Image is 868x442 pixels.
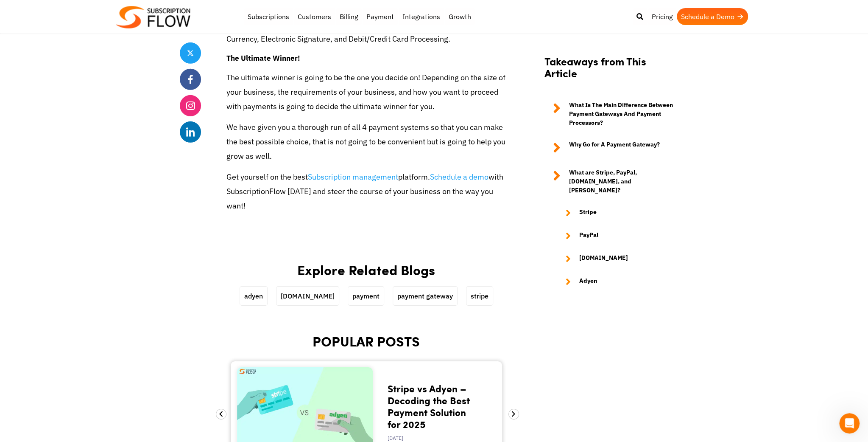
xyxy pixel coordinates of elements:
a: adyen [240,287,267,305]
p: We have given you a thorough run of all 4 payment systems so that you can make the best possible ... [226,120,506,164]
a: [DOMAIN_NAME] [557,253,680,264]
a: payment [348,287,384,305]
h2: POPULAR POSTS [226,333,506,349]
a: Subscriptions [243,8,293,25]
a: Stripe [557,208,680,218]
a: What Is The Main Difference Between Payment Gateways And Payment Processors? [544,101,680,127]
a: Stripe vs Adyen – Decoding the Best Payment Solution for 2025 [388,381,470,431]
a: What are Stripe, PayPal, [DOMAIN_NAME], and [PERSON_NAME]? [544,168,680,195]
a: Pricing [648,8,677,25]
strong: PayPal [579,231,598,241]
a: Billing [335,8,362,25]
p: The ultimate winner is going to be the one you decide on! Depending on the size of your business,... [226,70,506,114]
p: Get yourself on the best platform. with SubscriptionFlow [DATE] and steer the course of your busi... [226,170,506,214]
a: Why Go for A Payment Gateway? [544,140,680,155]
a: Schedule a demo [430,172,488,182]
strong: What are Stripe, PayPal, [DOMAIN_NAME], and [PERSON_NAME]? [569,168,680,195]
iframe: Intercom live chat [839,413,860,434]
strong: What Is The Main Difference Between Payment Gateways And Payment Processors? [569,101,680,127]
strong: Why Go for A Payment Gateway? [569,140,660,155]
a: PayPal [557,231,680,241]
a: payment gateway [393,287,457,305]
h2: Explore Related Blogs [226,262,506,278]
strong: Adyen [579,276,597,287]
a: Growth [444,8,475,25]
strong: Stripe [579,208,597,218]
h2: Takeaways from This Article [544,55,680,88]
a: Schedule a Demo [677,8,748,25]
a: stripe [466,287,493,305]
strong: The Ultimate Winner! [226,53,300,63]
a: Subscription management [308,172,398,182]
img: Subscriptionflow [116,6,190,28]
a: Customers [293,8,335,25]
a: Integrations [398,8,444,25]
a: [DOMAIN_NAME] [276,287,339,305]
a: Payment [362,8,398,25]
a: Adyen [557,276,680,287]
strong: [DOMAIN_NAME] [579,253,628,264]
